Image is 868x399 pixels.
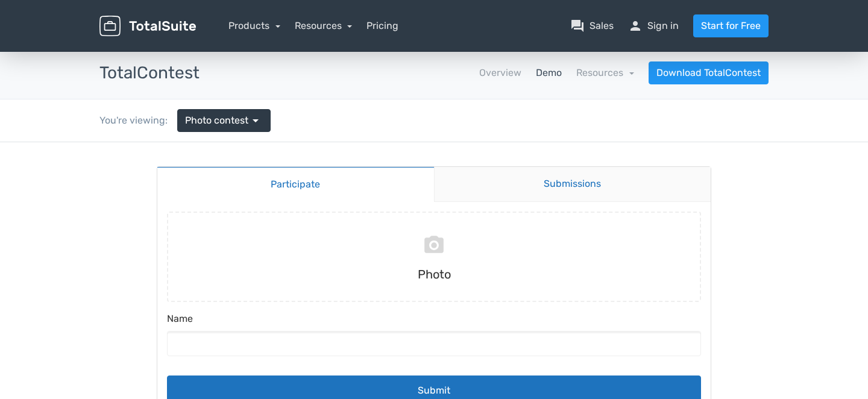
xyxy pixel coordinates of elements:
[157,24,434,60] a: Participate
[99,16,196,37] img: TotalSuite for WordPress
[248,113,263,128] span: arrow_drop_down
[185,113,248,128] span: Photo contest
[570,19,585,33] span: question_answer
[366,19,398,33] a: Pricing
[628,19,679,33] a: personSign in
[99,64,200,83] h3: TotalContest
[628,19,643,33] span: person
[576,67,634,78] a: Resources
[536,66,562,80] a: Demo
[295,20,353,31] a: Resources
[167,233,701,263] button: Submit
[177,109,271,132] a: Photo contest arrow_drop_down
[228,20,280,31] a: Products
[434,25,711,60] a: Submissions
[693,14,769,37] a: Start for Free
[570,19,614,33] a: question_answerSales
[479,66,521,80] a: Overview
[649,61,769,84] a: Download TotalContest
[99,113,177,128] div: You're viewing:
[167,169,701,189] label: Name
